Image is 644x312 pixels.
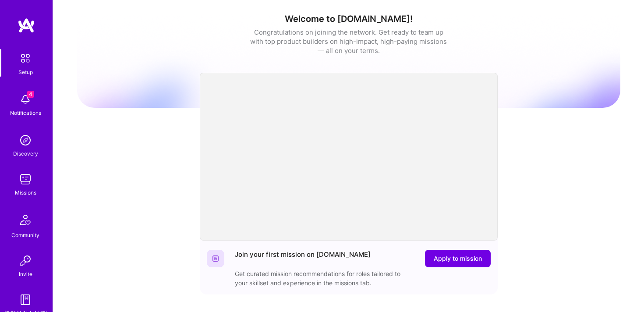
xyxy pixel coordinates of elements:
div: Notifications [10,108,41,117]
h1: Welcome to [DOMAIN_NAME]! [77,14,620,24]
span: Apply to mission [434,254,482,263]
img: teamwork [17,170,34,188]
div: Missions [15,188,36,197]
img: Community [15,209,36,230]
div: Discovery [13,149,38,158]
img: discovery [17,131,34,149]
img: guide book [17,291,34,308]
img: Invite [17,252,34,269]
img: Website [212,255,219,262]
div: Setup [18,67,33,77]
span: 4 [27,91,34,98]
div: Get curated mission recommendations for roles tailored to your skillset and experience in the mis... [235,269,410,287]
button: Apply to mission [425,250,491,267]
img: setup [16,49,35,67]
img: bell [17,91,34,108]
iframe: video [200,73,498,241]
div: Congratulations on joining the network. Get ready to team up with top product builders on high-im... [250,28,447,55]
div: Community [11,230,39,240]
div: Join your first mission on [DOMAIN_NAME] [235,250,371,267]
div: Invite [19,269,32,279]
img: logo [18,18,35,33]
